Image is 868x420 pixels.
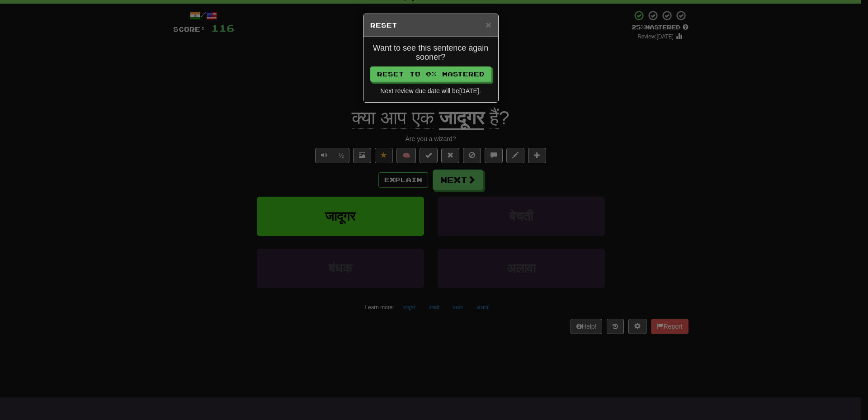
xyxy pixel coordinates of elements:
[370,44,491,62] h4: Want to see this sentence again sooner?
[370,86,491,95] div: Next review due date will be [DATE] .
[486,19,491,30] span: ×
[370,21,491,30] h5: Reset
[486,20,491,29] button: Close
[370,66,491,82] button: Reset to 0% Mastered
